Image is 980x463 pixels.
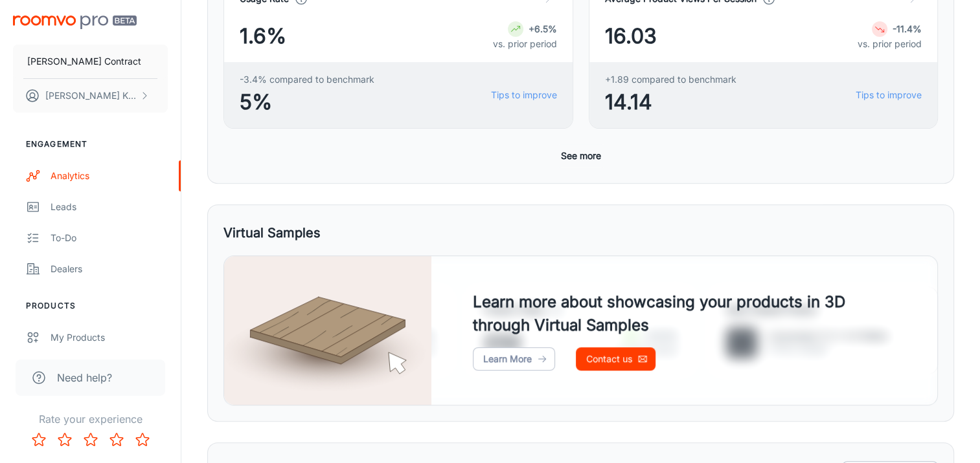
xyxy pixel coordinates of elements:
strong: -11.4% [893,23,922,34]
span: 1.6% [240,21,286,52]
button: See more [556,144,606,167]
a: Tips to improve [491,88,557,102]
span: +1.89 compared to benchmark [605,72,736,87]
h5: Virtual Samples [223,223,321,242]
span: 14.14 [605,87,736,118]
strong: +6.5% [529,23,557,34]
p: vs. prior period [493,37,557,51]
span: -3.4% compared to benchmark [240,72,374,87]
div: Leads [51,200,168,214]
button: [PERSON_NAME] Kagwisa [13,79,168,113]
span: Need help? [57,370,112,385]
button: Rate 2 star [52,427,78,453]
div: Dealers [51,262,168,276]
a: Tips to improve [856,88,922,102]
button: [PERSON_NAME] Contract [13,45,168,78]
div: Analytics [51,169,168,183]
a: Learn More [473,347,555,371]
button: Rate 5 star [130,427,155,453]
span: 16.03 [605,21,657,52]
a: Contact us [576,347,655,371]
p: Rate your experience [10,411,170,427]
div: To-do [51,231,168,245]
button: Rate 1 star [26,427,52,453]
p: [PERSON_NAME] Contract [27,54,141,69]
img: Roomvo PRO Beta [13,16,137,29]
span: 5% [240,87,374,118]
button: Rate 3 star [78,427,104,453]
button: Rate 4 star [104,427,130,453]
p: [PERSON_NAME] Kagwisa [45,89,137,103]
p: vs. prior period [858,37,922,51]
h4: Learn more about showcasing your products in 3D through Virtual Samples [473,290,896,337]
div: My Products [51,330,168,345]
